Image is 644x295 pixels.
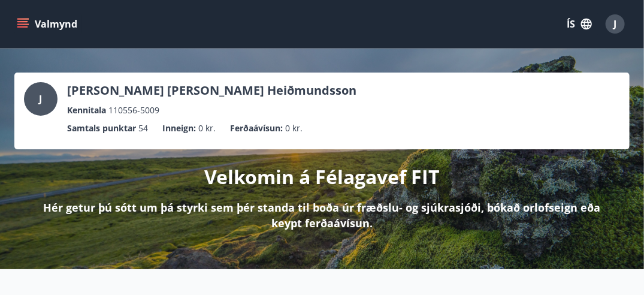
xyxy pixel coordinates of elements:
span: 54 [138,122,148,135]
p: Inneign : [162,122,196,135]
p: Ferðaávísun : [230,122,283,135]
p: Velkomin á Félagavef FIT [204,164,440,190]
p: [PERSON_NAME] [PERSON_NAME] Heiðmundsson [67,82,356,99]
span: 0 kr. [285,122,303,135]
button: ÍS [560,13,598,35]
p: Kennitala [67,104,106,117]
p: Samtals punktar [67,122,136,135]
p: Hér getur þú sótt um þá styrki sem þér standa til boða úr fræðslu- og sjúkrasjóði, bókað orlofsei... [34,200,610,231]
span: 110556-5009 [108,104,159,117]
span: J [40,92,43,106]
span: 0 kr. [198,122,216,135]
span: J [614,17,617,31]
button: menu [14,13,82,35]
button: J [601,10,630,38]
